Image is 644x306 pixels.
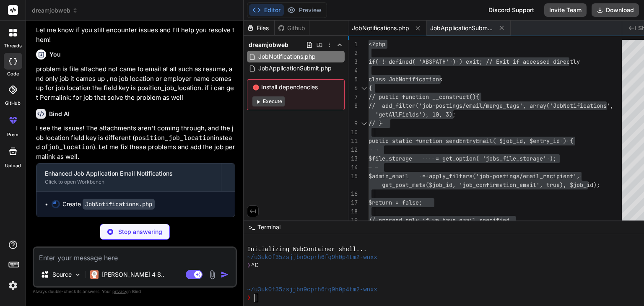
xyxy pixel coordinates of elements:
span: Initializing WebContainer shell... [247,246,366,254]
div: 12 [348,145,358,154]
button: Download [592,3,639,17]
div: 7 [348,93,358,101]
div: 3 [348,57,358,66]
p: Source [52,270,72,279]
img: icon [221,270,229,279]
span: get_post_meta($job_id, 'job_confirmation_email', t [382,181,550,189]
div: 11 [348,137,358,145]
span: , $entry_id ) { [523,137,573,145]
button: Enhanced Job Application Email NotificationsClick to open Workbench [36,163,221,191]
span: JobApplicationSubmit.php [257,63,332,73]
h6: Bind AI [49,110,70,118]
span: rue), $job_id); [550,181,600,189]
p: [PERSON_NAME] 4 S.. [102,270,164,279]
span: il_recipient', [533,172,580,180]
img: Pick Models [74,271,81,278]
span: $admin_email = apply_filters('job-postings/ema [369,172,533,180]
span: // public function __construct(){ [369,93,479,101]
span: >_ [249,223,255,231]
div: 15 [348,172,358,181]
span: Terminal [257,223,280,231]
label: code [7,70,19,78]
span: $return = false; [369,199,422,206]
span: public static function sendEntryEmail( $job_id [369,137,523,145]
h6: You [49,50,61,59]
div: 13 [348,154,358,163]
p: I see the issues! The attachments aren't coming through, and the job location field key is differ... [36,124,235,161]
div: 18 [348,207,358,216]
div: 16 [348,189,358,198]
div: 4 [348,66,358,75]
p: Stop answering [118,228,162,236]
div: 9 [348,119,358,128]
p: Let me know if you still encounter issues and I'll help you resolve them! [36,26,235,44]
div: Github [275,24,309,32]
label: prem [7,131,18,138]
div: Click to collapse the range. [358,84,369,93]
code: job_location [48,143,93,151]
span: rage' ); [530,155,556,162]
div: 2 [348,49,358,57]
span: ~/u3uk0f35zsjjbn9cprh6fq9h0p4tm2-wnxx [247,254,377,262]
span: Install dependencies [252,83,339,91]
div: Enhanced Job Application Email Notifications [45,169,213,178]
div: Click to open Workbench [45,179,213,185]
span: { [369,84,372,92]
span: if( ! defined( 'ABSPATH' ) ) exit; // Exit if acce [369,58,536,65]
button: Execute [252,96,285,106]
span: ~/u3uk0f35zsjjbn9cprh6fq9h0p4tm2-wnxx [247,286,377,294]
span: class JobNotifications [369,75,442,83]
div: 17 [348,198,358,207]
p: problem is file attached not came to email at all such as resume, and only job it cames up , no j... [36,65,235,102]
button: Editor [249,4,284,16]
button: Preview [284,4,325,16]
span: dreamjobweb [249,41,288,49]
button: Invite Team [544,3,587,17]
span: ^C [251,262,258,270]
p: Always double-check its answers. Your in Bind [33,288,237,296]
span: // } [369,119,382,127]
span: // add_filter('job-postings/email/merge_tags', a [369,102,533,109]
span: ssed directly [536,58,580,65]
span: JobNotifications.php [257,52,317,62]
div: 10 [348,128,358,137]
div: 8 [348,101,358,110]
span: <?php [369,40,385,48]
span: rray('JobNotifications', [533,102,613,109]
code: JobNotifications.php [83,199,155,210]
div: 1 [348,40,358,49]
div: 19 [348,216,358,225]
div: Create [62,200,155,208]
div: Click to collapse the range. [358,119,369,128]
div: 5 [348,75,358,84]
span: dreamjobweb [32,6,78,15]
div: 14 [348,163,358,172]
img: settings [6,278,20,293]
div: Discord Support [483,3,539,17]
span: privacy [112,289,127,294]
img: Claude 4 Sonnet [90,270,99,279]
img: attachment [208,270,217,280]
span: JobApplicationSubmit.php [430,24,493,32]
span: 'getAllFields'), 10, 3); [375,111,456,118]
span: // proceed only if we have email specified [369,216,509,224]
label: Upload [5,162,21,169]
label: GitHub [5,100,21,107]
span: ❯ [247,262,251,270]
span: $file_storage = get_option( 'jobs_file_sto [369,155,530,162]
div: 6 [348,84,358,93]
span: ❯ [247,294,251,302]
code: position_job_location [135,134,214,142]
div: Files [244,24,274,32]
label: threads [4,42,22,49]
span: JobNotifications.php [352,24,409,32]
